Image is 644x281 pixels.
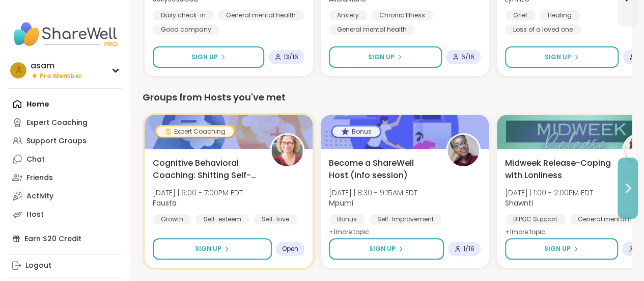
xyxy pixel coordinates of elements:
[31,60,82,71] div: asam
[143,90,632,105] div: Groups from Hosts you've met
[332,126,380,137] div: Bonus
[26,118,88,128] div: Expert Coaching
[545,53,571,62] span: Sign Up
[153,214,191,224] div: Growth
[8,150,122,168] a: Chat
[329,46,442,68] button: Sign Up
[540,10,580,20] div: Healing
[195,214,249,224] div: Self-esteem
[447,135,479,166] img: Mpumi
[369,214,442,224] div: Self-Improvement
[8,132,122,150] a: Support Groups
[8,229,122,248] div: Earn $20 Credit
[26,191,53,201] div: Activity
[8,168,122,187] a: Friends
[505,214,566,224] div: BIPOC Support
[371,10,433,20] div: Chronic Illness
[461,53,474,61] span: 6 / 16
[195,244,221,253] span: Sign Up
[271,135,303,166] img: Fausta
[329,157,435,182] span: Become a ShareWell Host (info session)
[218,10,304,20] div: General mental health
[156,126,234,137] div: Expert Coaching
[505,10,536,20] div: Grief
[26,155,45,165] div: Chat
[505,198,533,208] b: Shawnti
[329,214,365,224] div: Bonus
[329,198,353,208] b: Mpumi
[153,198,177,208] b: Fausta
[282,245,298,253] span: Open
[369,244,396,253] span: Sign Up
[26,173,53,183] div: Friends
[26,136,87,146] div: Support Groups
[16,64,21,77] span: a
[329,188,417,198] span: [DATE] | 8:30 - 9:15AM EDT
[25,261,51,271] div: Logout
[544,244,571,253] span: Sign Up
[368,53,395,62] span: Sign Up
[153,157,259,182] span: Cognitive Behavioral Coaching: Shifting Self-Talk
[329,10,367,20] div: Anxiety
[153,24,219,35] div: Good company
[8,16,122,52] img: ShareWell Nav Logo
[463,245,474,253] span: 1 / 16
[505,46,619,68] button: Sign Up
[505,188,593,198] span: [DATE] | 1:00 - 2:00PM EDT
[26,210,44,220] div: Host
[153,188,243,198] span: [DATE] | 6:00 - 7:00PM EDT
[8,187,122,205] a: Activity
[153,10,214,20] div: Daily check-in
[153,238,272,260] button: Sign Up
[191,53,218,62] span: Sign Up
[8,113,122,132] a: Expert Coaching
[254,214,297,224] div: Self-love
[329,24,415,35] div: General mental health
[40,72,82,81] span: Pro Member
[153,46,264,68] button: Sign Up
[329,238,444,260] button: Sign Up
[8,205,122,223] a: Host
[505,157,611,182] span: Midweek Release-Coping with Lonliness
[284,53,298,61] span: 13 / 16
[505,24,581,35] div: Loss of a loved one
[8,257,122,275] a: Logout
[505,238,618,260] button: Sign Up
